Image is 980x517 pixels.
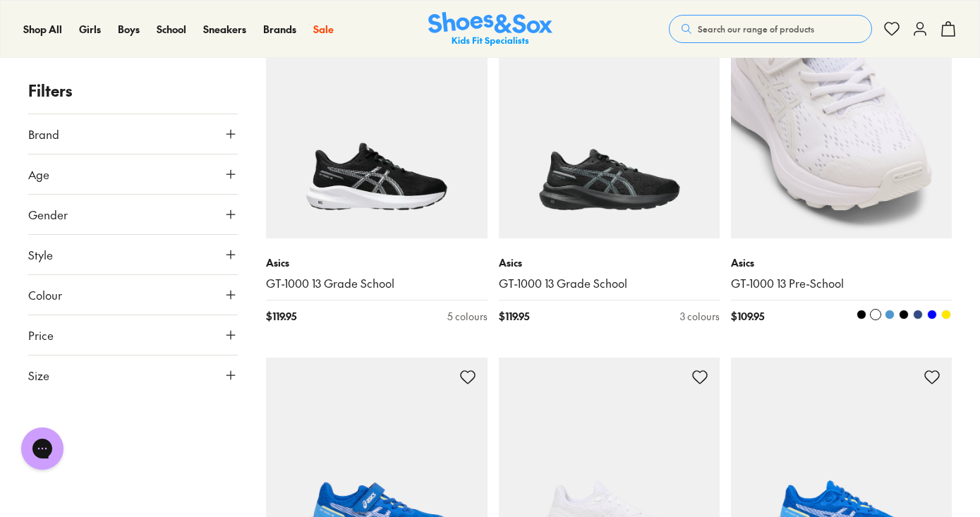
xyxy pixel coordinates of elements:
button: Search our range of products [669,15,872,43]
p: Asics [499,255,720,270]
a: GT-1000 13 Pre-School [731,276,952,291]
button: Size [28,355,238,395]
p: Asics [266,255,487,270]
button: Style [28,235,238,274]
span: School [157,22,186,36]
span: Size [28,367,49,384]
button: Brand [28,114,238,154]
a: Fan Fave [499,18,720,238]
span: Gender [28,206,68,223]
div: 3 colours [680,309,720,324]
span: Search our range of products [698,23,814,35]
a: Girls [79,22,101,37]
a: School [157,22,186,37]
div: 5 colours [447,309,488,324]
p: Filters [28,79,238,102]
span: Girls [79,22,101,36]
a: GT-1000 13 Grade School [266,276,487,291]
a: GT-1000 13 Grade School [499,276,720,291]
span: Sale [313,22,334,36]
span: $ 119.95 [499,309,529,324]
span: Style [28,246,53,263]
a: Sale [313,22,334,37]
span: $ 119.95 [266,309,296,324]
a: Shoes & Sox [428,12,552,47]
a: Brands [263,22,296,37]
button: Colour [28,275,238,315]
span: Boys [118,22,140,36]
button: Gender [28,195,238,234]
span: Sneakers [203,22,246,36]
span: Price [28,327,54,343]
a: Shop All [23,22,62,37]
span: Brands [263,22,296,36]
iframe: Gorgias live chat messenger [14,422,71,475]
span: Colour [28,286,62,303]
span: Shop All [23,22,62,36]
button: Age [28,154,238,194]
a: Sneakers [203,22,246,37]
a: Boys [118,22,140,37]
button: Price [28,315,238,355]
img: SNS_Logo_Responsive.svg [428,12,552,47]
span: Age [28,166,49,183]
span: Brand [28,126,59,142]
span: $ 109.95 [731,309,764,324]
p: Asics [731,255,952,270]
